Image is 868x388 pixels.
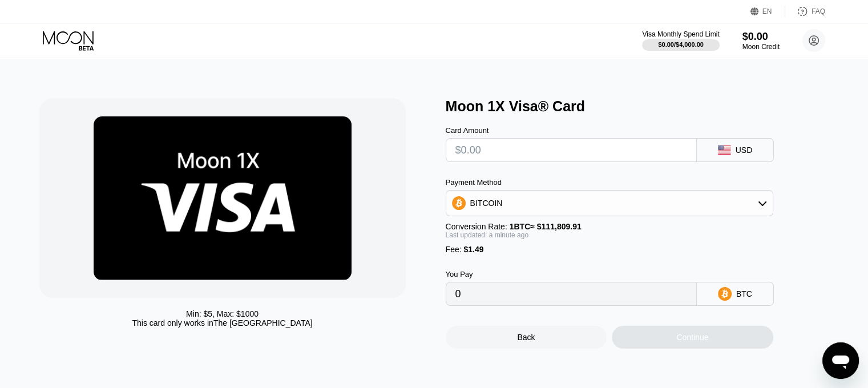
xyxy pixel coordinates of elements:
[446,126,697,135] div: Card Amount
[658,41,704,48] div: $0.00 / $4,000.00
[742,31,780,43] div: $0.00
[510,222,582,231] span: 1 BTC ≈ $111,809.91
[446,231,773,239] div: Last updated: a minute ago
[446,192,773,215] div: BITCOIN
[463,245,483,254] span: $1.49
[822,342,859,379] iframe: Кнопка запуска окна обмена сообщениями
[742,31,780,51] div: $0.00Moon Credit
[455,139,687,161] input: $0.00
[762,7,772,15] div: EN
[446,178,773,187] div: Payment Method
[750,6,785,17] div: EN
[446,245,773,254] div: Fee :
[446,98,841,115] div: Moon 1X Visa® Card
[132,318,312,328] div: This card only works in The [GEOGRAPHIC_DATA]
[742,43,780,51] div: Moon Credit
[446,270,697,278] div: You Pay
[446,326,607,349] div: Back
[446,222,773,231] div: Conversion Rate:
[186,309,259,318] div: Min: $ 5 , Max: $ 1000
[812,7,825,15] div: FAQ
[736,145,753,155] div: USD
[517,333,535,342] div: Back
[785,6,825,17] div: FAQ
[642,30,719,38] div: Visa Monthly Spend Limit
[642,30,719,51] div: Visa Monthly Spend Limit$0.00/$4,000.00
[470,199,503,208] div: BITCOIN
[736,289,752,298] div: BTC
